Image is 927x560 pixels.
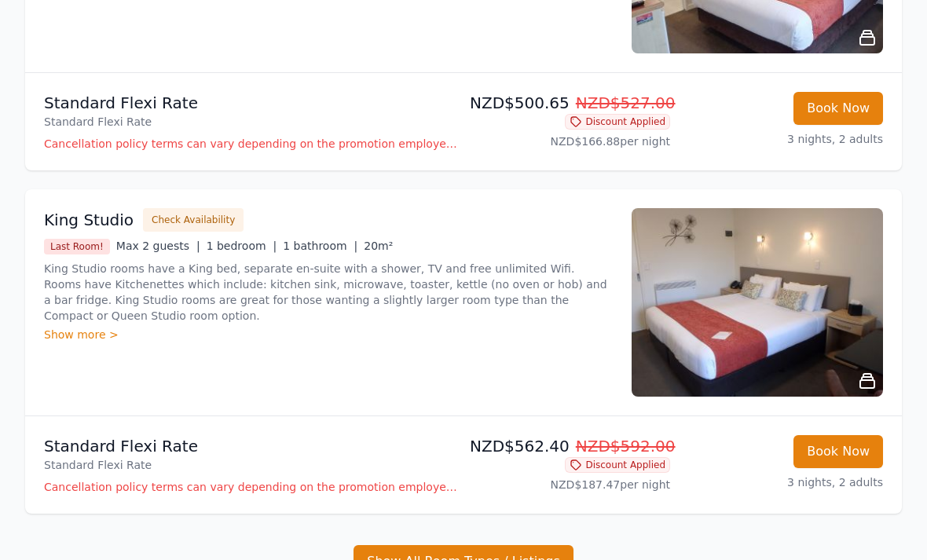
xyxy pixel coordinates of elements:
span: NZD$592.00 [576,437,676,456]
span: 20m² [364,240,393,252]
span: NZD$527.00 [576,93,676,112]
p: NZD$166.88 per night [470,134,670,149]
p: Standard Flexi Rate [44,114,457,130]
h3: King Studio [44,209,134,231]
p: NZD$500.65 [470,92,670,114]
p: Cancellation policy terms can vary depending on the promotion employed and the time of stay of th... [44,479,457,495]
span: Last Room! [44,239,110,254]
span: Max 2 guests | [116,240,200,252]
span: 1 bedroom | [207,240,277,252]
p: Standard Flexi Rate [44,457,457,473]
p: Standard Flexi Rate [44,92,457,114]
p: 3 nights, 2 adults [683,474,883,490]
p: 3 nights, 2 adults [683,131,883,147]
p: NZD$187.47 per night [470,477,670,492]
button: Book Now [793,435,883,468]
p: Cancellation policy terms can vary depending on the promotion employed and the time of stay of th... [44,136,457,152]
button: Book Now [793,92,883,125]
p: Standard Flexi Rate [44,435,457,457]
p: King Studio rooms have a King bed, separate en-suite with a shower, TV and free unlimited Wifi. R... [44,261,613,324]
button: Check Availability [143,208,244,232]
div: Show more > [44,327,613,342]
span: 1 bathroom | [283,240,357,252]
p: NZD$562.40 [470,435,670,457]
span: Discount Applied [565,114,670,130]
span: Discount Applied [565,457,670,473]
